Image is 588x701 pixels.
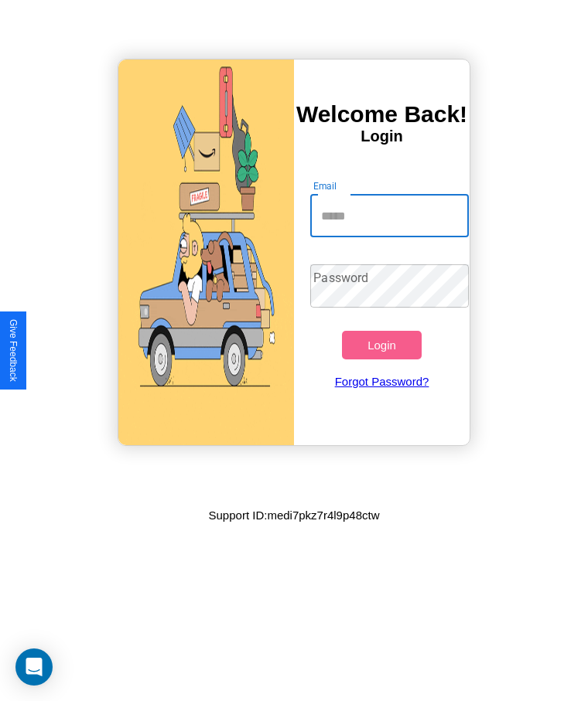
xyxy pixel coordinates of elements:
img: gif [118,60,294,445]
button: Login [342,331,421,359]
div: Give Feedback [8,319,19,382]
label: Email [313,179,337,192]
h4: Login [294,128,470,145]
h3: Welcome Back! [294,101,470,128]
a: Forgot Password? [303,359,460,403]
p: Support ID: medi7pkz7r4l9p48ctw [209,505,380,526]
div: Open Intercom Messenger [15,648,53,686]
